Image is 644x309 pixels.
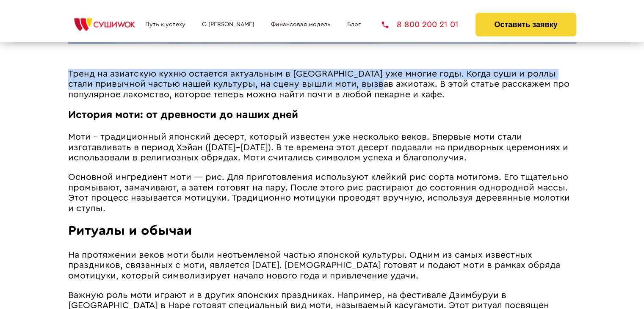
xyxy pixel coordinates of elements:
span: На протяжении веков моти были неотъемлемой частью японской культуры. Одним из самых известных пра... [68,251,560,280]
span: Тренд на азиатскую кухню остается актуальным в [GEOGRAPHIC_DATA] уже многие годы. Когда суши и ро... [68,69,569,99]
a: Блог [347,21,361,28]
a: Финансовая модель [271,21,331,28]
span: Основной ингредиент моти ― рис. Для приготовления используют клейкий рис сорта мотигомэ. Его тщат... [68,173,570,213]
span: 8 800 200 21 01 [397,20,459,29]
a: Путь к успеху [145,21,185,28]
a: О [PERSON_NAME] [202,21,254,28]
span: Ритуалы и обычаи [68,224,192,237]
span: История моти: от древности до наших дней [68,110,298,120]
button: Оставить заявку [475,13,576,36]
a: 8 800 200 21 01 [382,20,459,29]
span: Моти – традиционный японский десерт, который известен уже несколько веков. Впервые моти стали изг... [68,132,568,162]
